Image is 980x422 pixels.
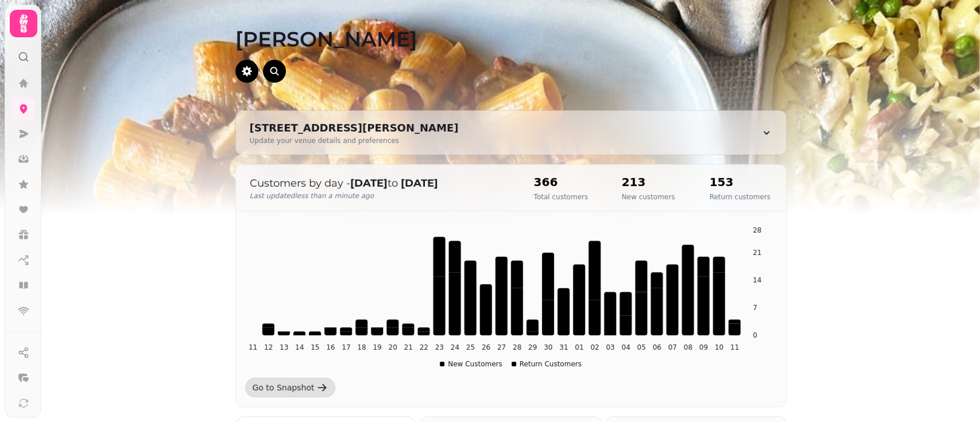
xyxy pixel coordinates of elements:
tspan: 29 [528,343,537,351]
tspan: 07 [668,343,676,351]
tspan: 06 [652,343,661,351]
tspan: 02 [590,343,599,351]
p: Total customers [534,192,588,202]
tspan: 28 [512,343,521,351]
a: Go to Snapshot [245,378,336,397]
strong: [DATE] [350,177,388,189]
tspan: 27 [497,343,505,351]
p: Last updated less than a minute ago [250,191,511,200]
h2: 213 [622,174,675,190]
tspan: 15 [311,343,319,351]
tspan: 17 [342,343,350,351]
p: Customers by day - to [250,175,511,191]
tspan: 05 [637,343,645,351]
tspan: 18 [357,343,366,351]
tspan: 20 [388,343,397,351]
tspan: 09 [699,343,707,351]
div: Go to Snapshot [253,382,315,393]
tspan: 01 [575,343,583,351]
tspan: 24 [450,343,459,351]
tspan: 10 [714,343,723,351]
strong: [DATE] [401,177,438,189]
tspan: 11 [248,343,257,351]
tspan: 14 [295,343,304,351]
tspan: 13 [280,343,288,351]
div: Return Customers [512,359,582,369]
tspan: 31 [559,343,568,351]
tspan: 0 [753,331,757,339]
div: Update your venue details and preferences [250,136,459,145]
p: New customers [622,192,675,202]
tspan: 21 [753,249,761,257]
tspan: 23 [435,343,443,351]
h2: 366 [534,174,588,190]
p: Return customers [710,192,770,202]
tspan: 12 [264,343,272,351]
tspan: 14 [753,276,761,284]
tspan: 11 [730,343,738,351]
tspan: 25 [466,343,474,351]
tspan: 08 [683,343,692,351]
tspan: 03 [606,343,614,351]
tspan: 22 [419,343,428,351]
tspan: 30 [544,343,552,351]
h2: 153 [710,174,770,190]
tspan: 04 [621,343,630,351]
tspan: 7 [753,304,757,312]
div: New Customers [440,359,502,369]
tspan: 16 [326,343,335,351]
tspan: 28 [753,226,761,234]
div: [STREET_ADDRESS][PERSON_NAME] [250,120,459,136]
tspan: 26 [481,343,490,351]
tspan: 21 [404,343,412,351]
tspan: 19 [373,343,381,351]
